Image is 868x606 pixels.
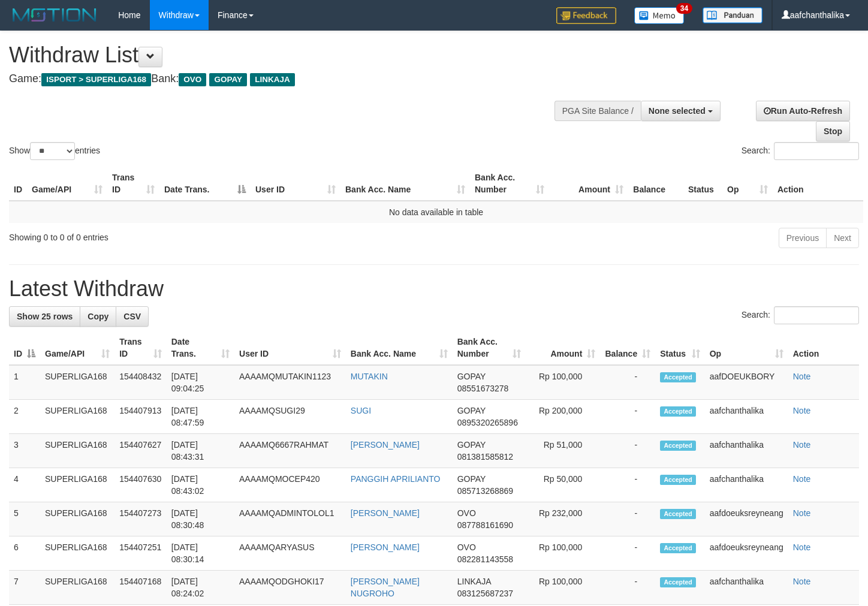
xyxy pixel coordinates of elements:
[234,400,346,434] td: AAAAMQSUGI29
[167,331,234,365] th: Date Trans.: activate to sort column ascending
[41,73,151,86] span: ISPORT > SUPERLIGA168
[114,400,167,434] td: 154407913
[80,306,116,327] a: Copy
[40,536,114,571] td: SUPERLIGA168
[234,571,346,605] td: AAAAMQODGHOKI17
[705,400,788,434] td: aafchanthalika
[683,167,722,201] th: Status
[234,536,346,571] td: AAAAMQARYASUS
[234,502,346,536] td: AAAAMQADMINTOLOL1
[526,331,601,365] th: Amount: activate to sort column ascending
[600,331,655,365] th: Balance: activate to sort column ascending
[114,502,167,536] td: 154407273
[30,142,75,160] select: Showentries
[179,73,206,86] span: OVO
[351,406,371,415] a: SUGI
[234,434,346,468] td: AAAAMQ6667RAHMAT
[600,400,655,434] td: -
[660,475,696,485] span: Accepted
[9,502,40,536] td: 5
[9,571,40,605] td: 7
[676,3,692,14] span: 34
[251,167,340,201] th: User ID: activate to sort column ascending
[457,406,486,415] span: GOPAY
[457,372,486,381] span: GOPAY
[114,331,167,365] th: Trans ID: activate to sort column ascending
[40,331,114,365] th: Game/API: activate to sort column ascending
[17,312,73,321] span: Show 25 rows
[600,468,655,502] td: -
[9,277,859,301] h1: Latest Withdraw
[703,7,762,23] img: panduan.png
[705,571,788,605] td: aafchanthalika
[40,502,114,536] td: SUPERLIGA168
[9,434,40,468] td: 3
[773,167,863,201] th: Action
[346,331,453,365] th: Bank Acc. Name: activate to sort column ascending
[705,365,788,400] td: aafDOEUKBORY
[209,73,247,86] span: GOPAY
[27,167,107,201] th: Game/API: activate to sort column ascending
[600,571,655,605] td: -
[167,502,234,536] td: [DATE] 08:30:48
[9,201,863,223] td: No data available in table
[9,400,40,434] td: 2
[634,7,685,24] img: Button%20Memo.svg
[457,520,513,530] span: Copy 087788161690 to clipboard
[351,372,388,381] a: MUTAKIN
[774,142,859,160] input: Search:
[556,7,616,24] img: Feedback.jpg
[250,73,295,86] span: LINKAJA
[167,468,234,502] td: [DATE] 08:43:02
[351,508,420,518] a: [PERSON_NAME]
[600,365,655,400] td: -
[340,167,470,201] th: Bank Acc. Name: activate to sort column ascending
[705,502,788,536] td: aafdoeuksreyneang
[470,167,549,201] th: Bank Acc. Number: activate to sort column ascending
[9,167,27,201] th: ID
[705,331,788,365] th: Op: activate to sort column ascending
[793,542,811,552] a: Note
[9,365,40,400] td: 1
[628,167,683,201] th: Balance
[660,441,696,451] span: Accepted
[774,306,859,324] input: Search:
[9,468,40,502] td: 4
[351,542,420,552] a: [PERSON_NAME]
[742,142,859,160] label: Search:
[457,474,486,484] span: GOPAY
[114,468,167,502] td: 154407630
[526,468,601,502] td: Rp 50,000
[114,571,167,605] td: 154407168
[779,228,827,248] a: Previous
[742,306,859,324] label: Search:
[793,440,811,450] a: Note
[705,536,788,571] td: aafdoeuksreyneang
[457,418,518,427] span: Copy 0895320265896 to clipboard
[167,536,234,571] td: [DATE] 08:30:14
[793,577,811,586] a: Note
[114,365,167,400] td: 154408432
[9,6,100,24] img: MOTION_logo.png
[660,372,696,382] span: Accepted
[756,101,850,121] a: Run Auto-Refresh
[457,452,513,462] span: Copy 081381585812 to clipboard
[660,509,696,519] span: Accepted
[167,365,234,400] td: [DATE] 09:04:25
[457,508,476,518] span: OVO
[705,434,788,468] td: aafchanthalika
[159,167,251,201] th: Date Trans.: activate to sort column descending
[167,434,234,468] td: [DATE] 08:43:31
[40,365,114,400] td: SUPERLIGA168
[40,400,114,434] td: SUPERLIGA168
[453,331,526,365] th: Bank Acc. Number: activate to sort column ascending
[554,101,641,121] div: PGA Site Balance /
[826,228,859,248] a: Next
[40,571,114,605] td: SUPERLIGA168
[816,121,850,141] a: Stop
[457,542,476,552] span: OVO
[234,468,346,502] td: AAAAMQMOCEP420
[114,434,167,468] td: 154407627
[351,474,441,484] a: PANGGIH APRILIANTO
[234,365,346,400] td: AAAAMQMUTAKIN1123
